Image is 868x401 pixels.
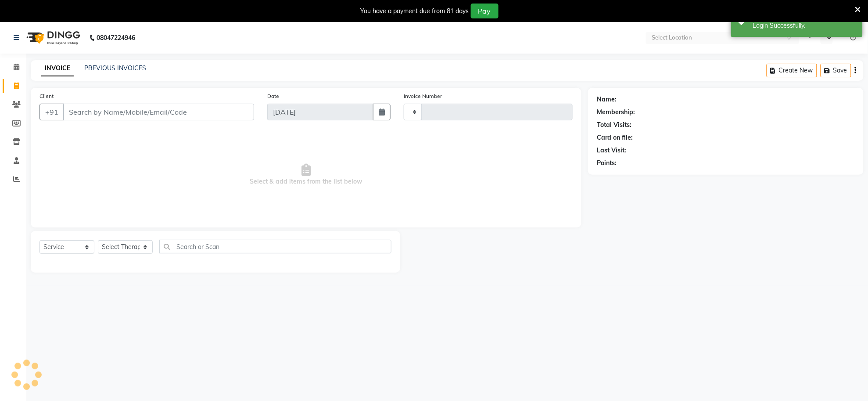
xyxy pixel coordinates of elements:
[652,33,692,42] div: Select Location
[753,21,856,30] div: Login Successfully.
[597,120,631,130] div: Total Visits:
[84,64,146,72] a: PREVIOUS INVOICES
[267,92,279,100] label: Date
[159,240,391,253] input: Search or Scan
[97,25,135,50] b: 08047224946
[404,92,442,100] label: Invoice Number
[22,25,82,50] img: logo
[597,146,626,155] div: Last Visit:
[361,7,469,16] div: You have a payment due from 81 days
[39,104,64,120] button: +91
[39,131,573,219] span: Select & add items from the list below
[821,64,851,77] button: Save
[597,95,617,104] div: Name:
[41,61,74,76] a: INVOICE
[39,92,54,100] label: Client
[471,4,499,18] button: Pay
[597,133,633,142] div: Card on file:
[597,159,617,168] div: Points:
[767,64,817,77] button: Create New
[597,108,635,117] div: Membership:
[63,104,254,120] input: Search by Name/Mobile/Email/Code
